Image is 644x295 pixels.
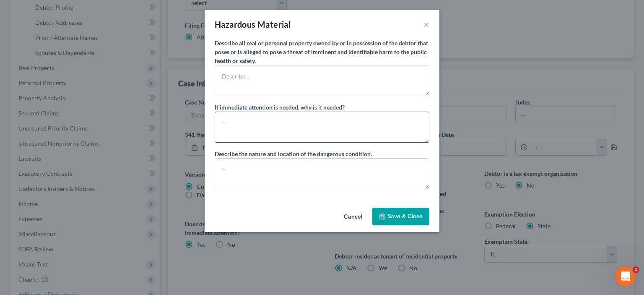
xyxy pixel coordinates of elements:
iframe: Intercom live chat [615,266,636,287]
label: Describe the nature and location of the dangerous condition. [215,149,372,158]
button: Save & Close [372,208,429,225]
button: Cancel [337,209,369,225]
label: If immediate attention is needed, why is it needed? [215,103,345,112]
span: 1 [633,266,639,273]
label: Describe all real or personal property owned by or in possession of the debtor that poses or is a... [215,39,429,65]
button: × [423,19,429,29]
div: Hazardous Material [215,18,291,30]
